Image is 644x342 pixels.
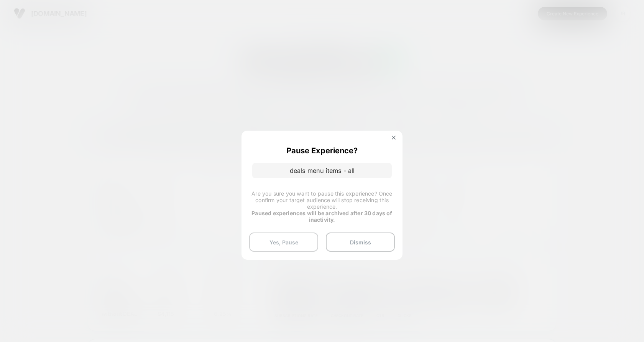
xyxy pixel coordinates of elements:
[252,163,392,178] p: deals menu items - all
[286,146,358,155] p: Pause Experience?
[249,232,318,252] button: Yes, Pause
[326,232,395,252] button: Dismiss
[251,210,392,223] strong: Paused experiences will be archived after 30 days of inactivity.
[392,136,396,139] img: close
[251,190,392,210] span: Are you sure you want to pause this experience? Once confirm your target audience will stop recei...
